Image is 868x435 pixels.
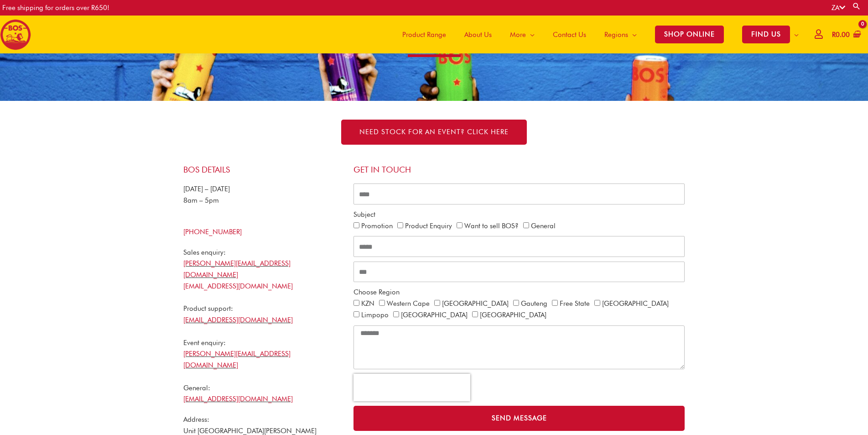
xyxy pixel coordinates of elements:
iframe: reCAPTCHA [353,374,470,401]
button: Send Message [353,406,685,431]
h4: BOS Details [183,165,344,175]
a: NEED STOCK FOR AN EVENT? Click here [341,120,527,145]
span: Address: Unit [GEOGRAPHIC_DATA][PERSON_NAME] [183,415,317,435]
span: Product Range [402,21,446,48]
a: SHOP ONLINE [646,16,733,53]
span: Contact Us [553,21,586,48]
span: 8am – 5pm [183,196,219,204]
span: About Us [464,21,492,48]
a: [PHONE_NUMBER] [183,228,242,236]
a: [PERSON_NAME][EMAIL_ADDRESS][DOMAIN_NAME] [183,259,291,279]
h4: Get in touch [353,165,685,175]
a: Contact Us [544,16,595,53]
a: [EMAIL_ADDRESS][DOMAIN_NAME] [183,316,293,324]
span: R [832,31,836,39]
label: Want to sell BOS? [464,222,519,230]
label: [GEOGRAPHIC_DATA] [602,299,669,308]
div: Sales enquiry: Product support: Event enquiry: General: [183,247,344,405]
span: More [510,21,526,48]
span: [DATE] – [DATE] [183,185,230,193]
span: FIND US [742,26,790,43]
a: ZA [832,4,845,12]
label: KZN [361,299,374,308]
label: Gauteng [521,299,547,308]
a: [EMAIL_ADDRESS][DOMAIN_NAME] [183,395,293,403]
a: [PERSON_NAME][EMAIL_ADDRESS][DOMAIN_NAME] [183,350,291,369]
label: General [531,222,556,230]
label: Subject [353,209,375,220]
label: Western Cape [387,299,430,308]
span: SHOP ONLINE [655,26,724,43]
bdi: 0.00 [832,31,850,39]
span: Send Message [492,415,547,422]
span: Regions [604,21,628,48]
a: Product Range [393,16,455,53]
a: Regions [595,16,646,53]
a: View Shopping Cart, empty [830,25,861,45]
label: Promotion [361,222,393,230]
label: Free State [560,299,590,308]
form: CONTACT ALL [353,183,685,435]
label: Product Enquiry [405,222,452,230]
label: [GEOGRAPHIC_DATA] [442,299,509,308]
label: [GEOGRAPHIC_DATA] [480,311,546,319]
nav: Site Navigation [386,16,808,53]
a: [EMAIL_ADDRESS][DOMAIN_NAME] [183,282,293,290]
a: Search button [852,2,861,10]
span: NEED STOCK FOR AN EVENT? Click here [359,129,509,136]
a: About Us [455,16,501,53]
label: Limpopo [361,311,389,319]
a: More [501,16,544,53]
label: Choose Region [353,287,400,298]
label: [GEOGRAPHIC_DATA] [401,311,468,319]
